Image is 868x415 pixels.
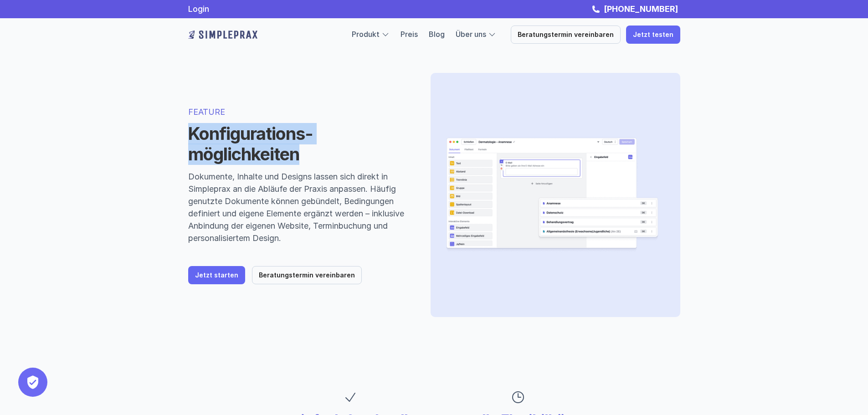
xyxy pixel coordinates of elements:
[518,31,614,39] p: Beratungstermin vereinbaren
[604,4,678,14] strong: [PHONE_NUMBER]
[445,87,659,302] img: Beispielbild des Editors von Simpleprax und einigerDokumente im Vordergrund
[188,266,245,284] a: Jetzt starten
[601,4,680,14] a: [PHONE_NUMBER]
[401,30,418,39] a: Preis
[352,30,380,39] a: Produkt
[429,30,445,39] a: Blog
[511,26,621,44] a: Beratungstermin vereinbaren
[259,272,355,279] p: Beratungstermin vereinbaren
[633,31,673,39] p: Jetzt testen
[456,30,486,39] a: Über uns
[188,106,409,118] p: FEATURE
[188,170,409,244] p: Dokumente, Inhalte und Designs lassen sich direkt in Simpleprax an die Abläufe der Praxis anpasse...
[252,266,362,284] a: Beratungstermin vereinbaren
[195,272,238,279] p: Jetzt starten
[188,4,209,14] a: Login
[188,123,409,165] h1: Konfigurations-möglichkeiten
[626,26,680,44] a: Jetzt testen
